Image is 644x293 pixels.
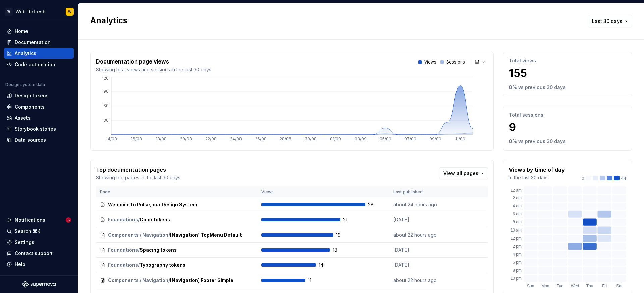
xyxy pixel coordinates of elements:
tspan: 03/09 [355,136,367,141]
p: vs previous 30 days [518,138,566,145]
a: Data sources [4,135,74,145]
text: 6 am [513,212,522,216]
tspan: 18/08 [156,136,167,141]
p: about 22 hours ago [393,277,444,284]
button: Last 30 days [588,15,632,27]
tspan: 120 [102,76,109,81]
text: Wed [571,284,579,288]
span: View all pages [443,170,478,177]
button: Help [4,259,74,270]
tspan: 22/08 [205,136,217,141]
p: 0 [582,176,584,181]
p: 9 [509,121,626,134]
tspan: 24/08 [230,136,242,141]
a: Analytics [4,48,74,59]
a: View all pages [439,167,488,179]
tspan: 14/08 [106,136,117,141]
tspan: 11/09 [455,136,465,141]
span: [Navigation] Footer Simple [170,277,233,284]
a: Code automation [4,59,74,70]
span: 14 [319,262,336,268]
span: 5 [66,217,71,223]
tspan: 30 [103,118,109,123]
a: Assets [4,113,74,123]
div: Design tokens [15,92,49,99]
tspan: 26/08 [255,136,267,141]
span: Welcome to Pulse, our Design System [108,201,197,208]
tspan: 28/08 [280,136,291,141]
text: 8 am [513,220,522,224]
span: 21 [343,216,361,223]
text: 10 pm [511,276,522,281]
span: Foundations [108,262,138,268]
tspan: 60 [103,103,109,108]
button: Notifications5 [4,215,74,225]
div: W [5,8,13,16]
th: Page [96,186,257,197]
p: 0 % [509,138,517,145]
p: 155 [509,67,626,80]
div: Search ⌘K [15,228,40,235]
p: Views [424,59,436,65]
span: Foundations [108,247,138,253]
text: 12 pm [511,236,522,241]
text: 2 am [513,196,522,200]
button: WWeb RefreshW [1,4,76,19]
a: Documentation [4,37,74,48]
div: Documentation [15,39,51,46]
text: Fri [602,284,607,288]
span: Spacing tokens [140,247,177,253]
p: Showing top pages in the last 30 days [96,174,180,181]
span: 11 [308,277,325,284]
span: Typography tokens [140,262,185,268]
p: about 22 hours ago [393,232,444,238]
div: Storybook stories [15,126,56,132]
tspan: 07/09 [404,136,416,141]
span: / [138,216,140,223]
div: Contact support [15,250,53,257]
text: 4 pm [513,252,522,257]
th: Last published [389,186,448,197]
h2: Analytics [90,15,577,26]
th: Views [257,186,389,197]
div: Design system data [5,82,45,87]
span: 18 [333,247,350,253]
tspan: 01/09 [330,136,341,141]
div: Code automation [15,61,55,68]
a: Storybook stories [4,124,74,134]
a: Home [4,26,74,37]
text: 4 am [513,204,522,208]
p: Views by time of day [509,166,565,174]
text: Sat [616,284,623,288]
div: Web Refresh [15,8,46,15]
text: 8 pm [513,268,522,273]
p: [DATE] [393,247,444,253]
span: Components / Navigation [108,277,168,284]
span: Foundations [108,216,138,223]
div: Help [15,261,25,268]
text: Mon [541,284,549,288]
tspan: 30/08 [305,136,317,141]
text: 6 pm [513,260,522,265]
svg: Supernova Logo [22,281,56,288]
p: [DATE] [393,216,444,223]
span: / [168,232,170,238]
span: [Navigation] TopMenu Default [170,232,242,238]
a: Design tokens [4,90,74,101]
text: Sun [527,284,534,288]
span: Last 30 days [592,18,622,25]
button: Contact support [4,248,74,259]
p: Sessions [446,59,465,65]
p: 0 % [509,84,517,91]
span: 19 [336,232,354,238]
div: W [68,9,71,14]
text: 2 pm [513,244,522,249]
div: Assets [15,115,31,121]
tspan: 20/08 [180,136,192,141]
tspan: 09/09 [429,136,441,141]
div: Home [15,28,28,35]
p: [DATE] [393,262,444,268]
div: Notifications [15,217,45,223]
p: vs previous 30 days [518,84,566,91]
